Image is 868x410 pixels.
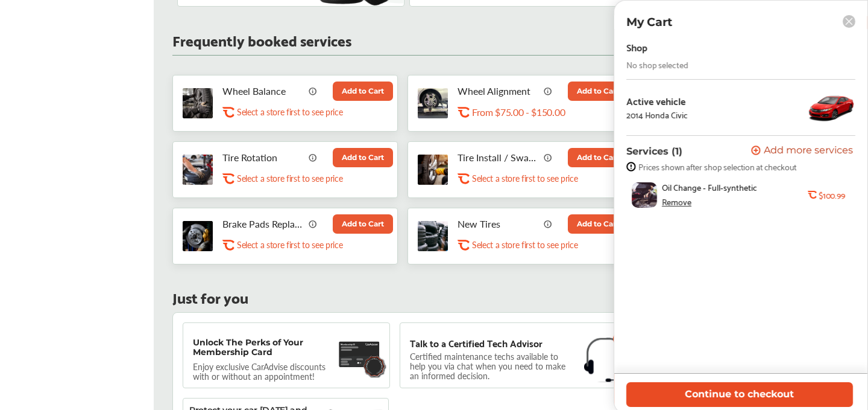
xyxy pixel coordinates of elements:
button: Add to Cart [568,214,628,234]
img: info_icon_vector.svg [309,153,317,161]
div: Shop [626,39,647,55]
div: 2014 Honda Civic [626,110,688,120]
img: oil-change-thumb.jpg [632,182,657,208]
img: wheel-alignment-thumb.jpg [418,88,448,118]
span: Prices shown after shop selection at checkout [638,162,796,171]
img: info_icon_vector.svg [309,219,317,228]
button: Continue to checkout [626,382,853,407]
img: tire-rotation-thumb.jpg [183,155,213,185]
div: Active vehicle [626,95,688,106]
p: Wheel Alignment [458,85,539,97]
p: Certified maintenance techs available to help you via chat when you need to make an informed deci... [410,353,574,379]
p: Unlock The Perks of Your Membership Card [193,338,333,357]
p: Tire Rotation [222,152,304,163]
p: New Tires [458,218,539,229]
img: info_icon_vector.svg [544,153,552,161]
p: Enjoy exclusive CarAdvise discounts with or without an appointment! [193,362,338,381]
button: Add to Cart [333,82,393,101]
p: Services (1) [626,146,682,157]
img: 9498_st0640_046.jpg [807,89,855,126]
button: Add to Cart [568,148,628,167]
span: Add more services [764,146,853,157]
button: Add to Cart [333,148,393,167]
button: Add to Cart [333,214,393,234]
button: Add more services [751,146,853,157]
a: Add more services [751,146,855,157]
p: Tire Install / Swap Tires [458,152,539,163]
p: Select a store first to see price [237,239,342,251]
p: Select a store first to see price [472,239,577,251]
p: Just for you [172,291,248,303]
img: tire-wheel-balance-thumb.jpg [183,88,213,118]
div: Remove [662,197,691,207]
button: Add to Cart [568,82,628,101]
img: info_icon_vector.svg [544,86,552,95]
p: Brake Pads Replacement [222,218,304,229]
p: Select a store first to see price [237,106,342,118]
p: Talk to a Certified Tech Advisor [410,338,542,348]
p: Select a store first to see price [472,173,577,184]
img: check-icon.521c8815.svg [613,332,627,346]
img: info-strock.ef5ea3fe.svg [626,162,636,171]
img: badge.f18848ea.svg [362,354,387,378]
img: maintenance-card.27cfeff5.svg [339,338,380,371]
img: brake-pads-replacement-thumb.jpg [183,221,213,251]
img: info_icon_vector.svg [544,219,552,228]
span: Oil Change - Full-synthetic [662,182,757,192]
img: headphones.1b115f31.svg [584,338,627,382]
img: new-tires-thumb.jpg [418,221,448,251]
div: No shop selected [626,60,688,69]
p: My Cart [626,15,672,29]
p: Select a store first to see price [237,173,342,184]
img: info_icon_vector.svg [309,86,317,95]
b: $100.99 [819,190,845,200]
p: From $75.00 - $150.00 [472,106,565,118]
img: tire-install-swap-tires-thumb.jpg [418,155,448,185]
p: Frequently booked services [172,34,351,45]
p: Wheel Balance [222,85,304,97]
